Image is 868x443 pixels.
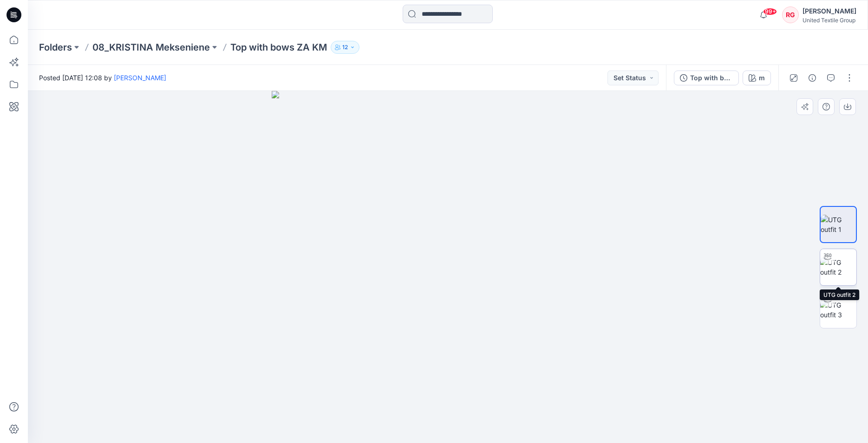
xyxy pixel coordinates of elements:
div: m [759,73,765,83]
button: Top with bows ZA KM [674,71,739,85]
a: 08_KRISTINA Mekseniene [92,41,210,54]
p: Top with bows ZA KM [230,41,327,54]
img: UTG outfit 3 [820,300,856,320]
a: Folders [39,41,72,54]
div: Top with bows ZA KM [690,73,733,83]
p: 12 [342,42,348,52]
a: [PERSON_NAME] [114,74,166,82]
img: UTG outfit 2 [820,257,856,277]
button: Details [805,71,820,85]
img: UTG outfit 1 [821,215,856,234]
span: 99+ [763,8,777,15]
img: eyJhbGciOiJIUzI1NiIsImtpZCI6IjAiLCJzbHQiOiJzZXMiLCJ0eXAiOiJKV1QifQ.eyJkYXRhIjp7InR5cGUiOiJzdG9yYW... [272,91,624,443]
div: United Textile Group [803,17,856,24]
div: RG [782,6,799,23]
div: [PERSON_NAME] [803,6,856,17]
span: Posted [DATE] 12:08 by [39,73,166,83]
button: m [743,71,771,85]
button: 12 [331,41,359,54]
